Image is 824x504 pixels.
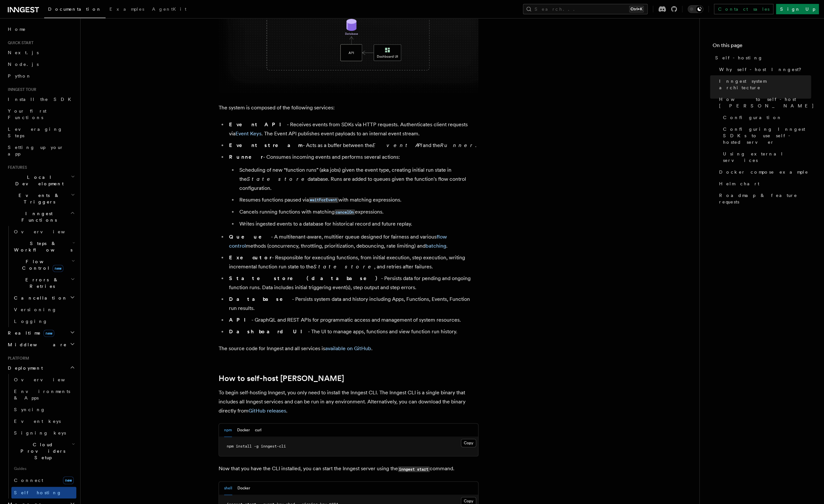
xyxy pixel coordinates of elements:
strong: Queue [229,234,271,240]
a: Sign Up [776,4,819,14]
span: Install the SDK [8,97,75,102]
div: Inngest Functions [5,226,76,327]
a: Versioning [11,304,76,315]
span: Errors & Retries [11,277,70,289]
p: To begin self-hosting Inngest, you only need to install the Inngest CLI. The Inngest CLI is a sin... [219,388,478,415]
a: Inngest system architecture [716,75,811,93]
button: Inngest Functions [5,208,76,226]
a: waitForEvent [309,197,338,203]
span: Inngest system architecture [719,78,811,91]
em: Runner [440,142,475,148]
span: Events & Triggers [5,192,71,205]
span: Steps & Workflows [11,240,72,253]
li: Writes ingested events to a database for historical record and future replay. [237,219,478,228]
span: Cloud Providers Setup [11,441,72,461]
a: Using external services [720,148,811,166]
a: Self hosting [11,487,76,498]
a: Why self-host Inngest? [716,64,811,75]
kbd: Ctrl+K [629,6,644,12]
h4: On this page [713,42,811,52]
a: Node.js [5,58,76,70]
li: - A multitenant-aware, multitier queue designed for fairness and various methods (concurrency, th... [227,232,478,251]
code: cancelOn [335,209,355,215]
a: cancelOn [335,209,355,215]
span: Quick start [5,40,33,45]
a: Logging [11,315,76,327]
span: How to self-host [PERSON_NAME] [719,96,814,109]
a: Connectnew [11,474,76,487]
a: Roadmap & feature requests [716,190,811,208]
button: curl [255,424,261,437]
a: Setting up your app [5,141,76,160]
button: Errors & Retries [11,274,76,292]
span: Flow Control [11,258,71,271]
span: Features [5,165,27,170]
span: Platform [5,356,29,361]
p: The system is composed of the following services: [219,103,478,112]
a: Documentation [44,2,106,18]
span: Overview [14,377,81,382]
a: available on GitHub [325,345,371,351]
button: Deployment [5,362,76,374]
li: Resumes functions paused via with matching expressions. [237,195,478,205]
span: Setting up your app [8,145,64,156]
span: AgentKit [152,6,186,12]
span: npm install -g inngest-cli [227,444,286,449]
button: Docker [237,424,250,437]
li: - Receives events from SDKs via HTTP requests. Authenticates client requests via . The Event API ... [227,120,478,138]
span: Node.js [8,62,39,67]
button: Local Development [5,171,76,190]
span: new [53,265,63,272]
li: - Consumes incoming events and performs several actions: [227,153,478,228]
span: Logging [14,319,48,324]
span: Syncing [14,407,45,412]
button: Realtimenew [5,327,76,339]
span: Middleware [5,341,67,348]
a: Syncing [11,404,76,415]
button: shell [224,482,232,495]
span: Cancellation [11,295,68,301]
a: Configuration [720,112,811,123]
button: Events & Triggers [5,190,76,208]
button: Docker [237,482,250,495]
a: batching [425,243,446,249]
strong: API [229,317,251,323]
span: Docker compose example [719,169,808,175]
a: Self-hosting [713,52,811,64]
li: Cancels running functions with matching expressions. [237,207,478,217]
span: Leveraging Steps [8,127,63,138]
button: Middleware [5,339,76,350]
span: new [44,330,54,337]
strong: Executor [229,254,272,261]
span: Versioning [14,307,57,312]
button: Cancellation [11,292,76,304]
a: Event keys [11,415,76,427]
strong: Event API [229,121,287,128]
li: - Persists data for pending and ongoing function runs. Data includes initial triggering event(s),... [227,274,478,292]
li: - The UI to manage apps, functions and view function run history. [227,327,478,336]
em: State store [313,264,374,270]
span: Event keys [14,419,61,424]
span: Connect [14,478,43,483]
span: Home [8,26,26,32]
button: Cloud Providers Setup [11,439,76,463]
p: The source code for Inngest and all services is . [219,344,478,353]
em: Event API [372,142,423,148]
a: Install the SDK [5,93,76,105]
a: How to self-host [PERSON_NAME] [219,374,344,383]
span: Guides [11,463,76,474]
a: AgentKit [148,2,190,18]
a: Examples [106,2,148,18]
span: Deployment [5,365,43,371]
strong: Runner [229,154,263,160]
strong: Dashboard UI [229,328,308,335]
span: Python [8,73,32,79]
a: Next.js [5,47,76,58]
span: Next.js [8,50,39,55]
a: flow control [229,234,447,249]
button: Toggle dark mode [688,5,703,13]
span: Configuring Inngest SDKs to use self-hosted server [723,126,811,145]
strong: State store (database) [229,275,381,281]
a: Event Keys [235,130,261,137]
span: Realtime [5,330,54,336]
